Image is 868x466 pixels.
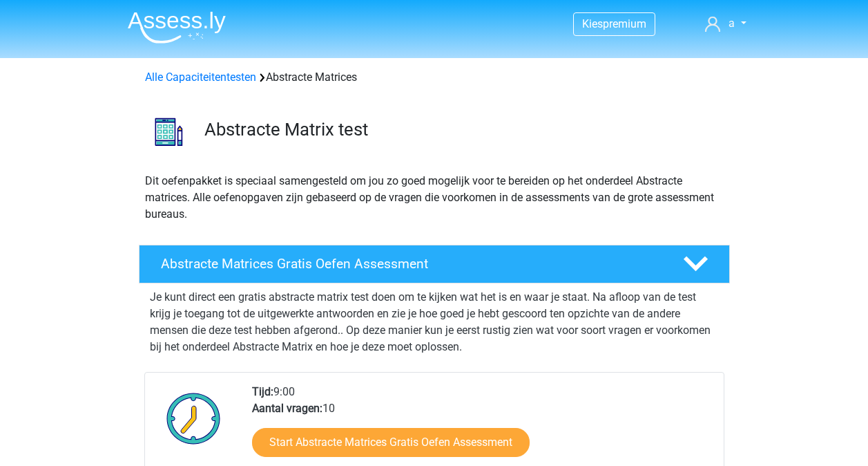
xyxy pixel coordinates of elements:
a: a [700,15,751,32]
h4: Abstracte Matrices Gratis Oefen Assessment [161,256,661,272]
a: Kiespremium [574,15,655,33]
a: Start Abstracte Matrices Gratis Oefen Assessment [252,428,530,457]
span: Kies [582,17,603,30]
span: premium [603,17,646,30]
p: Dit oefenpakket is speciaal samengesteld om jou zo goed mogelijk voor te bereiden op het onderdee... [145,173,724,223]
b: Aantal vragen: [252,402,322,415]
h3: Abstracte Matrix test [204,119,719,140]
a: Abstracte Matrices Gratis Oefen Assessment [133,245,735,283]
img: Klok [159,384,229,453]
div: Abstracte Matrices [139,69,729,86]
b: Tijd: [252,385,273,398]
img: abstracte matrices [139,102,198,161]
img: Assessly [128,11,226,44]
p: Je kunt direct een gratis abstracte matrix test doen om te kijken wat het is en waar je staat. Na... [150,289,719,355]
span: a [729,17,735,30]
a: Alle Capaciteitentesten [145,71,256,84]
